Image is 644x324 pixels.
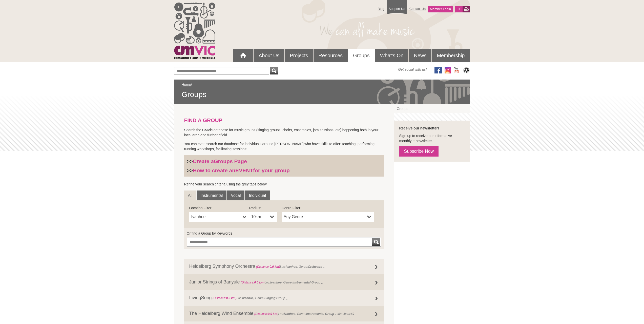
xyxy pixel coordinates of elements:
[193,158,247,164] a: Create aGroups Page
[254,312,354,316] span: Loc: , Genre: , Members:
[184,190,196,201] a: All
[306,312,336,316] strong: Instrumental Group ,
[184,127,384,138] p: Search the CMVic database for music groups (singing groups, choirs, ensembles, jam sessions, etc)...
[293,281,322,284] strong: Instrumental Group ,
[184,117,222,123] strong: FIND A GROUP
[251,214,268,220] span: 10km
[455,6,462,12] a: 0
[308,265,324,269] strong: Orchestra ,
[227,190,244,201] a: Vocal
[255,265,325,269] span: Loc: , Genre: ,
[284,312,295,316] strong: Ivanhoe
[174,3,215,59] img: cmvic_logo.png
[254,49,284,62] a: About Us
[191,214,241,220] span: Ivanhoe
[348,49,375,62] a: Groups
[399,126,439,130] strong: Receive our newsletter!
[285,49,313,62] a: Projects
[182,82,463,99] div: /
[249,212,277,222] a: 10km
[242,296,254,300] strong: Ivanhoe
[187,167,382,174] h3: >>
[282,205,374,211] label: Genre Filter:
[254,312,278,316] span: (Distance: )
[184,306,384,321] a: The Heidelberg Wind Ensemble (Distance:0.0 km)Loc:Ivanhoe, Genre:Instrumental Group ,, Members:40
[375,4,387,13] a: Blog
[184,259,384,274] a: Heidelberg Symphony Orchestra (Distance:0.0 km)Loc:Ivanhoe, Genre:Orchestra ,,
[245,190,270,201] a: Individual
[184,290,384,306] a: LivingSong (Distance:0.0 km)Loc:Ivanhoe, Genre:Singing Group ,,
[256,265,280,269] span: (Distance: )
[399,133,465,143] p: Sign up to receive our informative monthly e-newsletter.
[282,212,374,222] a: Any Genre
[254,281,263,284] strong: 0.0 km
[268,312,277,316] strong: 0.0 km
[182,83,191,87] a: Home
[445,67,451,73] img: icon-instagram.png
[184,182,384,187] p: Refine your search criteria using the grey tabs below.
[187,231,382,236] label: Or find a Group by Keywords
[314,49,348,62] a: Resources
[399,146,439,157] a: Subscribe Now
[269,265,279,269] strong: 0.0 km
[212,296,288,300] span: Loc: , Genre: ,
[394,104,470,113] a: Groups
[187,158,382,165] h3: >>
[240,281,323,284] span: Loc: , Genre: ,
[249,205,277,211] label: Radius:
[235,167,253,173] strong: EVENT
[463,67,470,73] img: CMVic Blog
[432,49,470,62] a: Membership
[241,281,265,284] span: (Distance: )
[189,205,249,211] label: Location Filter:
[189,212,249,222] a: Ivanhoe
[213,296,237,300] span: (Distance: )
[351,312,354,316] strong: 40
[264,296,287,300] strong: Singing Group ,
[270,281,282,284] strong: Ivanhoe
[197,190,226,201] a: Instrumental
[182,90,463,99] span: Groups
[226,296,235,300] strong: 0.0 km
[284,214,365,220] span: Any Genre
[184,141,384,151] p: You can even search our database for individuals around [PERSON_NAME] who have skills to offer: t...
[428,6,453,12] a: Member Login
[409,49,431,62] a: News
[286,265,297,269] strong: Ivanhoe
[407,4,428,13] a: Contact Us
[193,167,290,173] a: How to create anEVENTfor your group
[214,158,247,164] strong: Groups Page
[184,274,384,290] a: Junior Strings of Banyule (Distance:0.0 km)Loc:Ivanhoe, Genre:Instrumental Group ,,
[398,67,427,72] span: Get social with us!
[375,49,409,62] a: What's On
